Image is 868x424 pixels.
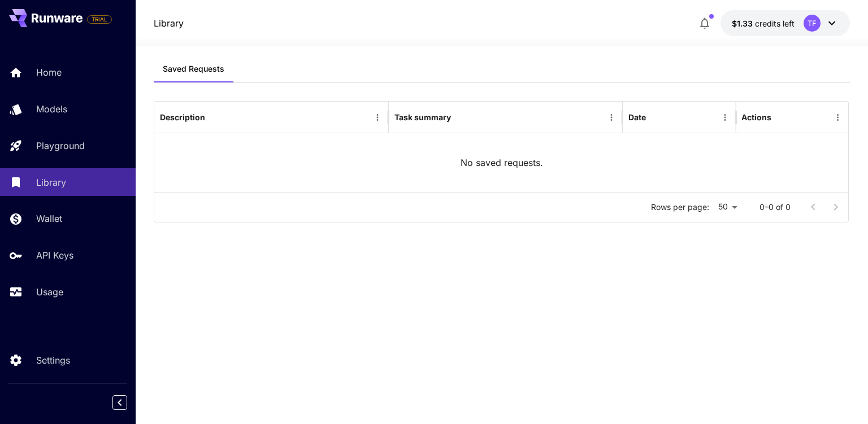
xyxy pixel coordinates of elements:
[206,110,222,125] button: Sort
[647,110,663,125] button: Sort
[36,285,63,299] p: Usage
[714,199,741,215] div: 50
[732,18,795,29] div: $1.3285
[36,212,62,225] p: Wallet
[452,110,468,125] button: Sort
[154,16,184,30] nav: breadcrumb
[370,110,385,125] button: Menu
[36,353,70,367] p: Settings
[154,16,184,30] a: Library
[830,110,845,125] button: Menu
[36,65,62,79] p: Home
[721,10,850,36] button: $1.3285TF
[36,248,73,262] p: API Keys
[461,156,543,169] p: No saved requests.
[804,15,821,32] div: TF
[112,395,127,410] button: Collapse sidebar
[87,12,112,26] span: Add your payment card to enable full platform functionality.
[36,102,67,116] p: Models
[88,15,111,24] span: TRIAL
[121,392,136,413] div: Collapse sidebar
[394,112,451,122] div: Task summary
[717,110,733,125] button: Menu
[604,110,619,125] button: Menu
[160,112,205,122] div: Description
[36,176,66,189] p: Library
[651,202,709,213] p: Rows per page:
[628,112,646,122] div: Date
[759,202,791,213] p: 0–0 of 0
[163,64,224,74] span: Saved Requests
[741,112,771,122] div: Actions
[755,19,795,28] span: credits left
[732,19,755,28] span: $1.33
[36,139,85,152] p: Playground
